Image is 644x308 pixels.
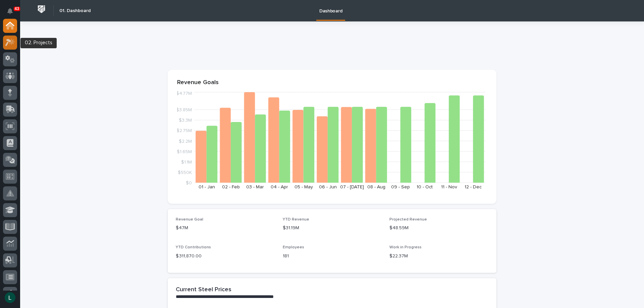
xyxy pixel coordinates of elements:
[389,245,422,249] span: Work in Progress
[8,8,17,19] div: Notifications43
[176,108,192,112] tspan: $3.85M
[294,185,313,189] text: 05 - May
[176,245,211,249] span: YTD Contributions
[181,160,192,164] tspan: $1.1M
[179,139,192,143] tspan: $2.2M
[176,218,203,222] span: Revenue Goal
[178,170,192,175] tspan: $550K
[179,118,192,123] tspan: $3.3M
[186,181,192,185] tspan: $0
[391,185,410,189] text: 09 - Sep
[389,225,488,232] p: $48.59M
[389,253,488,260] p: $22.37M
[465,185,482,189] text: 12 - Dec
[417,185,433,189] text: 10 - Oct
[283,218,309,222] span: YTD Revenue
[176,225,275,232] p: $47M
[3,4,17,18] button: Notifications
[283,245,304,249] span: Employees
[319,185,337,189] text: 06 - Jun
[199,185,215,189] text: 01 - Jan
[3,291,17,305] button: users-avatar
[176,253,275,260] p: $ 311,870.00
[176,128,192,133] tspan: $2.75M
[367,185,385,189] text: 08 - Aug
[35,3,48,15] img: Workspace Logo
[176,286,231,294] h2: Current Steel Prices
[246,185,264,189] text: 03 - Mar
[441,185,457,189] text: 11 - Nov
[177,79,487,86] p: Revenue Goals
[59,8,91,14] h2: 01. Dashboard
[15,6,19,11] p: 43
[340,185,364,189] text: 07 - [DATE]
[222,185,240,189] text: 02 - Feb
[283,253,382,260] p: 181
[283,225,382,232] p: $31.19M
[389,218,427,222] span: Projected Revenue
[271,185,288,189] text: 04 - Apr
[177,149,192,154] tspan: $1.65M
[176,91,192,96] tspan: $4.77M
